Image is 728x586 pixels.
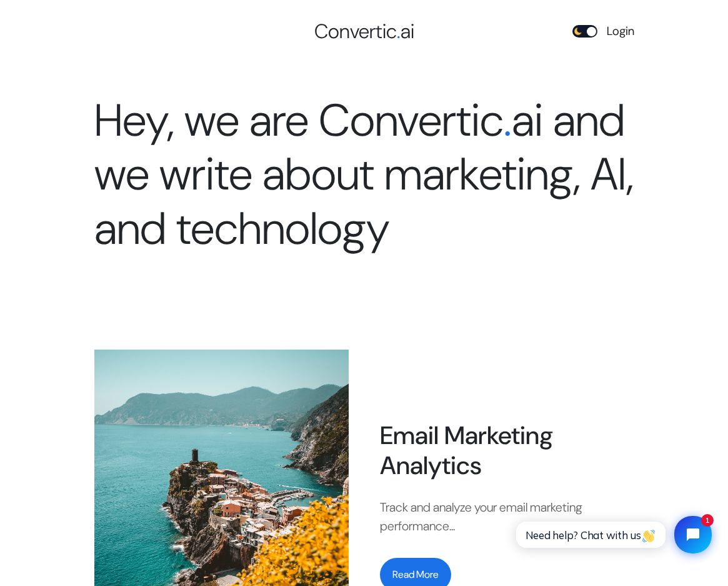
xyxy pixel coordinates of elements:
[380,498,634,535] p: Track and analyze your email marketing performance...
[380,420,634,480] h1: Email Marketing Analytics
[505,505,722,564] iframe: Tidio Chat
[504,91,512,149] span: .
[589,27,597,36] img: sun
[607,23,634,41] a: Login
[274,16,454,46] a: Convertic.ai
[94,94,634,256] h1: Hey, we are Convertic ai and we write about marketing, AI, and technology
[397,18,401,44] span: .
[574,27,582,36] img: moon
